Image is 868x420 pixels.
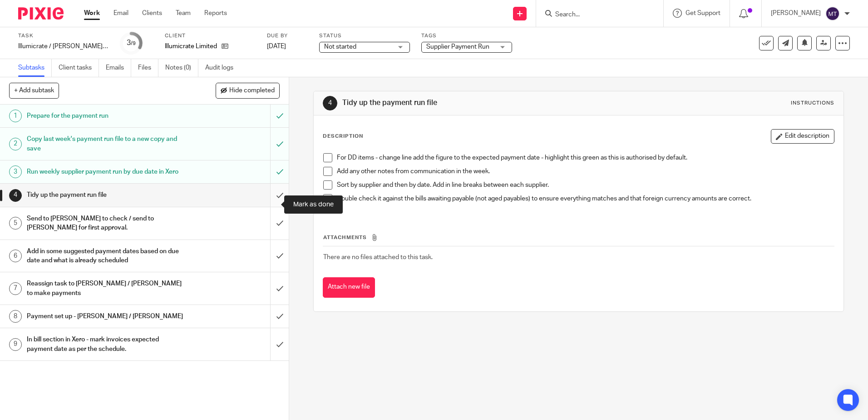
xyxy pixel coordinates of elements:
div: 8 [9,310,22,323]
div: 3 [9,165,22,178]
p: For DD items - change line add the figure to the expected payment date - highlight this green as ... [337,153,833,162]
label: Status [319,32,410,40]
h1: Tidy up the payment run file [27,188,183,202]
h1: Payment set up - [PERSON_NAME] / [PERSON_NAME] [27,310,183,323]
a: Client tasks [59,59,99,77]
h1: Reassign task to [PERSON_NAME] / [PERSON_NAME] to make payments [27,277,183,300]
h1: Copy last week's payment run file to a new copy and save [27,132,183,155]
button: Hide completed [216,83,280,98]
span: There are no files attached to this task. [323,254,433,260]
div: 6 [9,250,22,262]
a: Subtasks [18,59,52,77]
div: 5 [9,217,22,230]
div: 7 [9,282,22,295]
img: svg%3E [825,6,840,21]
a: Files [138,59,158,77]
img: Pixie [18,7,64,20]
button: Edit description [771,129,834,144]
h1: Send to [PERSON_NAME] to check / send to [PERSON_NAME] for first approval. [27,212,183,235]
label: Due by [267,32,308,40]
div: 9 [9,338,22,351]
a: Emails [106,59,131,77]
div: 4 [9,189,22,202]
a: Work [84,9,100,18]
input: Search [554,11,636,19]
button: + Add subtask [9,83,59,98]
div: Illumicrate / [PERSON_NAME] Press - Supplier Payment Run [18,42,109,51]
div: Illumicrate / Daphne Press - Supplier Payment Run [18,42,109,51]
p: Add any other notes from communication in the week. [337,167,833,176]
span: Attachments [323,235,367,240]
span: Not started [324,44,356,50]
a: Audit logs [205,59,240,77]
h1: Run weekly supplier payment run by due date in Xero [27,165,183,179]
label: Tags [421,32,512,40]
label: Task [18,32,109,40]
span: Supplier Payment Run [426,44,489,50]
button: Attach new file [323,277,375,298]
div: Instructions [791,100,834,107]
a: Reports [204,9,227,18]
h1: Add in some suggested payment dates based on due date and what is already scheduled [27,245,183,268]
a: Email [113,9,128,18]
h1: In bill section in Xero - mark invoices expected payment date as per the schedule. [27,333,183,356]
span: [DATE] [267,43,286,50]
span: Hide completed [229,87,275,95]
label: Client [165,32,256,40]
a: Team [176,9,191,18]
h1: Tidy up the payment run file [342,98,598,108]
p: [PERSON_NAME] [771,9,821,18]
div: 3 [127,38,136,48]
div: 4 [323,96,337,110]
a: Clients [142,9,162,18]
span: Get Support [686,10,720,16]
p: Description [323,133,363,140]
div: 1 [9,110,22,122]
div: 2 [9,138,22,150]
small: /9 [131,41,136,46]
p: Illumicrate Limited [165,42,217,51]
p: Sort by supplier and then by date. Add in line breaks between each supplier. [337,180,833,190]
a: Notes (0) [165,59,198,77]
p: Double check it against the bills awaiting payable (not aged payables) to ensure everything match... [337,194,833,203]
h1: Prepare for the payment run [27,109,183,123]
